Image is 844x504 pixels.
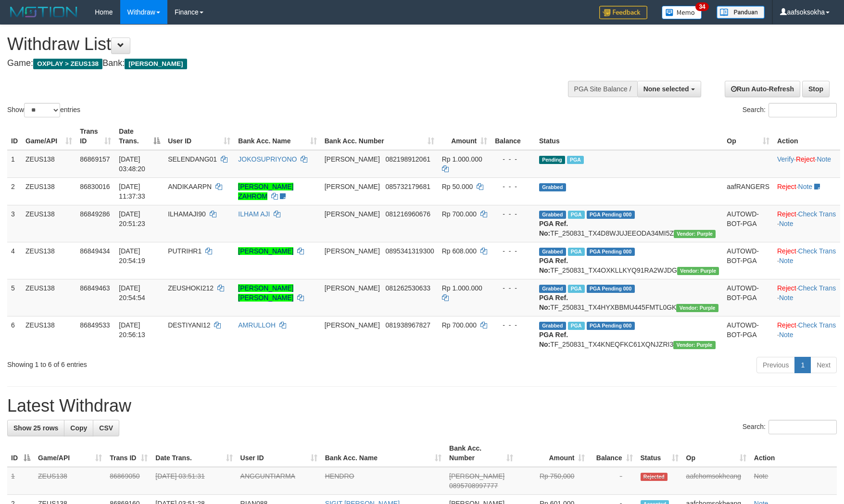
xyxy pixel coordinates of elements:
td: · [773,177,840,205]
span: 86849533 [80,321,110,329]
td: ZEUS138 [22,242,76,279]
td: ZEUS138 [22,279,76,316]
span: 86849434 [80,247,110,255]
th: User ID: activate to sort column ascending [164,123,234,150]
span: Copy [70,424,87,432]
th: Op: activate to sort column ascending [682,440,750,467]
td: · · [773,205,840,242]
div: - - - [495,182,531,191]
a: Note [779,331,794,339]
a: Stop [802,81,830,97]
td: TF_250831_TX4KNEQFKC61XQNJZRI3 [535,316,723,353]
h4: Game: Bank: [7,59,553,68]
th: Bank Acc. Name: activate to sort column ascending [234,123,320,150]
a: Reject [777,247,796,255]
a: Reject [777,284,796,292]
th: ID: activate to sort column descending [7,440,34,467]
th: User ID: activate to sort column ascending [237,440,321,467]
a: Previous [756,357,795,373]
span: SELENDANG01 [168,155,217,163]
a: Note [779,220,794,227]
b: PGA Ref. No: [539,220,568,237]
th: Amount: activate to sort column ascending [517,440,589,467]
span: Vendor URL: https://trx4.1velocity.biz [677,267,719,275]
th: Status: activate to sort column ascending [637,440,682,467]
span: Vendor URL: https://trx4.1velocity.biz [674,230,716,238]
th: Bank Acc. Number: activate to sort column ascending [321,123,438,150]
th: Date Trans.: activate to sort column ascending [151,440,236,467]
span: Copy 081216960676 to clipboard [386,210,430,218]
div: - - - [495,246,531,256]
span: Rp 1.000.000 [442,284,482,292]
span: 86830016 [80,183,110,190]
span: ZEUSHOKI212 [168,284,214,292]
span: Copy 082198912061 to clipboard [386,155,430,163]
span: Copy 0895708997777 to clipboard [449,482,498,490]
th: Op: activate to sort column ascending [723,123,773,150]
td: aafchomsokheang [682,467,750,495]
span: Copy 0895341319300 to clipboard [386,247,434,255]
img: Feedback.jpg [599,6,647,19]
img: MOTION_logo.png [7,5,80,19]
td: · · [773,279,840,316]
b: PGA Ref. No: [539,294,568,311]
span: ANDIKAARPN [168,183,212,190]
td: · · [773,316,840,353]
th: Amount: activate to sort column ascending [438,123,491,150]
div: - - - [495,209,531,219]
span: Grabbed [539,248,566,256]
a: Note [754,472,768,480]
td: Rp 750,000 [517,467,589,495]
select: Showentries [24,103,60,117]
td: ANGGUNTIARMA [237,467,321,495]
span: [PERSON_NAME] [325,155,380,163]
span: Rp 700.000 [442,210,477,218]
span: [DATE] 20:54:54 [119,284,145,302]
div: - - - [495,283,531,293]
td: ZEUS138 [22,205,76,242]
span: Grabbed [539,211,566,219]
td: ZEUS138 [22,150,76,178]
span: Rp 700.000 [442,321,477,329]
span: PGA Pending [587,322,635,330]
img: Button%20Memo.svg [662,6,702,19]
div: - - - [495,154,531,164]
td: AUTOWD-BOT-PGA [723,205,773,242]
span: Pending [539,156,565,164]
span: [DATE] 20:54:19 [119,247,145,265]
span: ILHAMAJI90 [168,210,206,218]
a: CSV [93,420,119,436]
span: Marked by aafRornrotha [568,322,585,330]
td: · · [773,150,840,178]
span: PGA Pending [587,211,635,219]
a: Reject [796,155,815,163]
td: TF_250831_TX4D8WJUJEEODA34MI5Z [535,205,723,242]
span: [PERSON_NAME] [325,247,380,255]
span: 86869157 [80,155,110,163]
span: [DATE] 11:37:33 [119,183,145,200]
td: AUTOWD-BOT-PGA [723,279,773,316]
td: ZEUS138 [22,316,76,353]
a: Check Trans [798,321,836,329]
span: Vendor URL: https://trx4.1velocity.biz [676,304,718,312]
span: Rejected [641,473,668,481]
span: Copy 085732179681 to clipboard [386,183,430,190]
span: Show 25 rows [13,424,58,432]
label: Search: [743,420,837,434]
span: OXPLAY > ZEUS138 [33,59,102,69]
a: AMRULLOH [238,321,276,329]
span: Grabbed [539,322,566,330]
span: None selected [643,85,689,93]
button: None selected [637,81,701,97]
span: 86849463 [80,284,110,292]
th: Game/API: activate to sort column ascending [34,440,106,467]
td: - [589,467,636,495]
th: Action [773,123,840,150]
span: Copy 081262530633 to clipboard [386,284,430,292]
th: Status [535,123,723,150]
a: [PERSON_NAME] [238,247,293,255]
th: Game/API: activate to sort column ascending [22,123,76,150]
td: aafRANGERS [723,177,773,205]
span: [PERSON_NAME] [325,183,380,190]
span: [DATE] 03:48:20 [119,155,145,173]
